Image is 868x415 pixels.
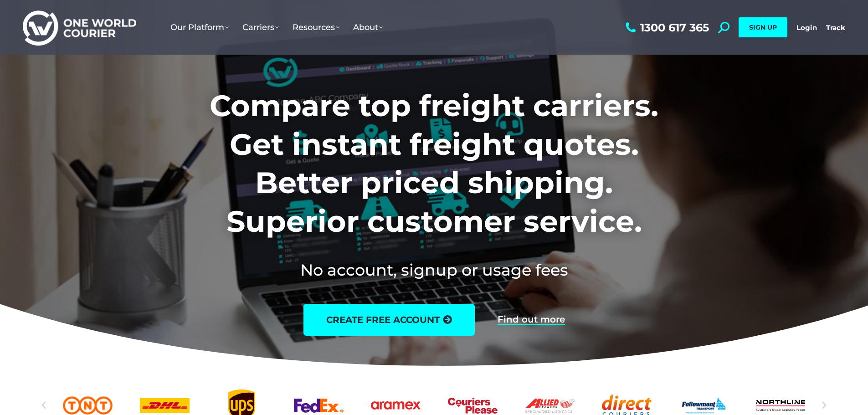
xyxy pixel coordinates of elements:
a: About [346,13,390,41]
a: Find out more [498,315,565,325]
a: create free account [303,304,475,336]
img: One World Courier [23,9,136,46]
span: Our Platform [170,22,229,32]
h2: No account, signup or usage fees [149,259,719,281]
a: Our Platform [164,13,236,41]
a: Login [796,23,817,32]
span: Resources [293,22,339,32]
span: SIGN UP [749,23,777,31]
h1: Compare top freight carriers. Get instant freight quotes. Better priced shipping. Superior custom... [149,87,719,241]
a: Carriers [236,13,286,41]
a: Resources [286,13,346,41]
a: SIGN UP [739,17,787,37]
a: Track [826,23,845,32]
a: 1300 617 365 [623,22,709,33]
span: About [353,22,383,32]
span: Carriers [242,22,279,32]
